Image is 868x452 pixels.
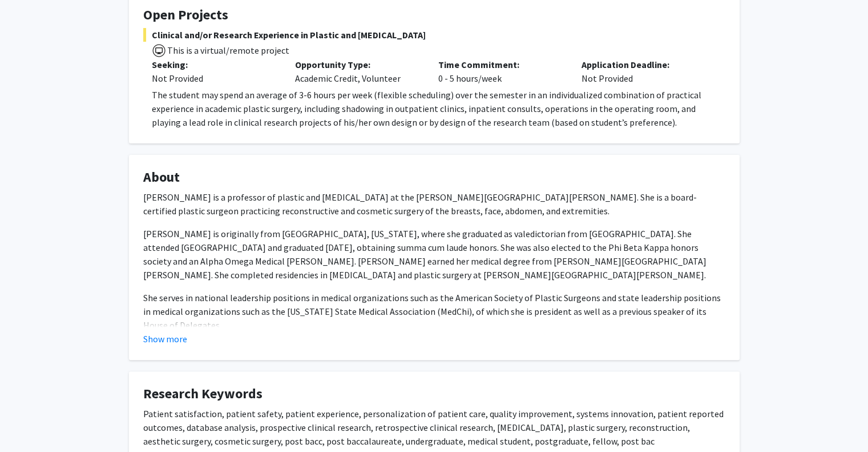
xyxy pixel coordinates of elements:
h4: About [143,169,725,186]
div: Not Provided [573,58,716,85]
h4: Research Keywords [143,386,725,402]
p: Application Deadline: [582,58,708,71]
p: Seeking: [152,58,278,71]
span: The student may spend an average of 3-6 hours per week (flexible scheduling) over the semester in... [152,89,701,128]
p: Opportunity Type: [295,58,421,71]
span: Clinical and/or Research Experience in Plastic and [MEDICAL_DATA] [143,28,725,42]
span: This is a virtual/remote project [166,45,289,56]
p: Time Commitment: [438,58,564,71]
p: [PERSON_NAME] is a professor of plastic and [MEDICAL_DATA] at the [PERSON_NAME][GEOGRAPHIC_DATA][... [143,190,725,218]
div: Academic Credit, Volunteer [286,58,430,85]
h4: Open Projects [143,7,725,23]
p: She serves in national leadership positions in medical organizations such as the American Society... [143,291,725,332]
div: Not Provided [152,71,278,85]
button: Show more [143,332,187,346]
div: Patient satisfaction, patient safety, patient experience, personalization of patient care, qualit... [143,407,725,448]
p: [PERSON_NAME] is originally from [GEOGRAPHIC_DATA], [US_STATE], where she graduated as valedictor... [143,227,725,282]
div: 0 - 5 hours/week [430,58,573,85]
iframe: Chat [9,401,49,443]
